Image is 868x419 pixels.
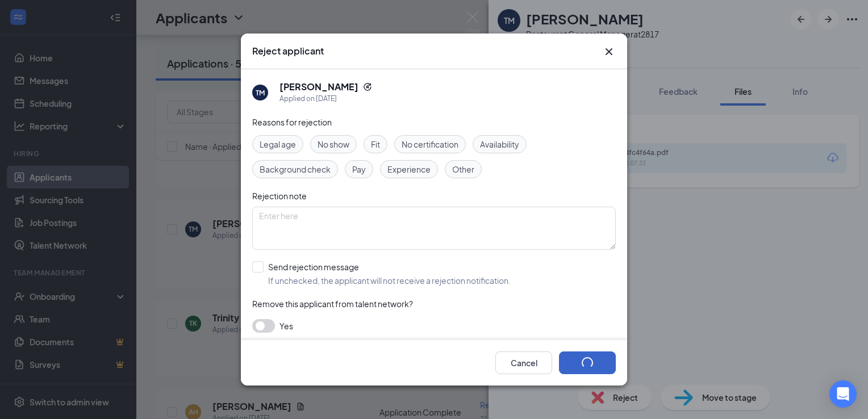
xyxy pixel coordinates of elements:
[602,45,616,58] button: Close
[256,88,265,98] div: TM
[495,351,552,374] button: Cancel
[279,81,358,93] h5: [PERSON_NAME]
[260,163,331,175] span: Background check
[252,117,332,127] span: Reasons for rejection
[252,45,324,57] h3: Reject applicant
[252,191,307,201] span: Rejection note
[252,299,413,309] span: Remove this applicant from talent network?
[371,138,380,150] span: Fit
[480,138,519,150] span: Availability
[452,163,474,175] span: Other
[352,163,366,175] span: Pay
[279,319,293,333] span: Yes
[602,45,616,58] svg: Cross
[279,93,372,104] div: Applied on [DATE]
[363,82,372,91] svg: Reapply
[318,138,349,150] span: No show
[829,380,857,408] div: Open Intercom Messenger
[387,163,431,175] span: Experience
[260,138,296,150] span: Legal age
[402,138,458,150] span: No certification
